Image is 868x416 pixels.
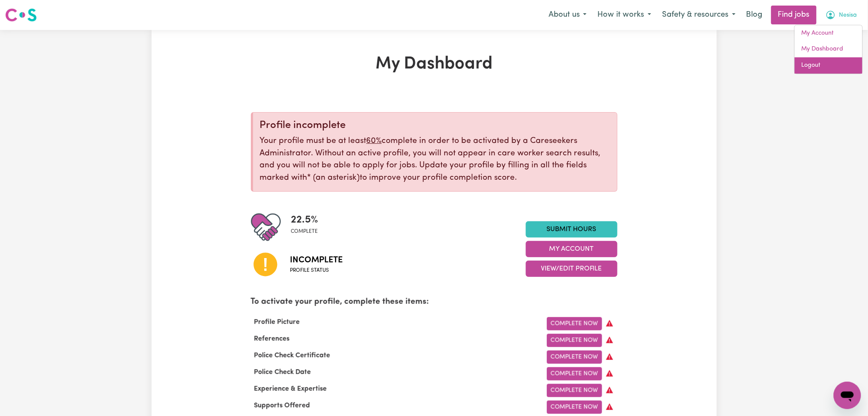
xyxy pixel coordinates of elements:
[547,384,602,397] a: Complete Now
[526,261,617,277] button: View/Edit Profile
[741,6,768,24] a: Blog
[251,386,331,392] span: Experience & Expertise
[291,212,319,228] span: 22.5 %
[290,254,343,267] span: Incomplete
[592,6,657,24] button: How it works
[251,402,314,409] span: Supports Offered
[251,352,334,359] span: Police Check Certificate
[820,6,863,24] button: My Account
[5,7,37,23] img: Careseekers logo
[547,401,602,414] a: Complete Now
[543,6,592,24] button: About us
[795,57,862,74] a: Logout
[547,367,602,380] a: Complete Now
[291,212,325,242] div: Profile completeness: 22.5%
[367,137,382,145] u: 60%
[526,241,617,257] button: My Account
[307,174,360,182] span: an asterisk
[794,25,863,74] div: My Account
[771,6,817,24] a: Find jobs
[547,334,602,347] a: Complete Now
[834,382,861,409] iframe: Button to launch messaging window
[291,228,319,235] span: complete
[547,351,602,364] a: Complete Now
[290,267,343,274] span: Profile status
[547,317,602,330] a: Complete Now
[795,25,862,42] a: My Account
[526,221,617,238] a: Submit Hours
[657,6,741,24] button: Safety & resources
[251,319,304,326] span: Profile Picture
[260,135,610,184] p: Your profile must be at least complete in order to be activated by a Careseekers Administrator. W...
[251,369,315,376] span: Police Check Date
[251,296,617,309] p: To activate your profile, complete these items:
[251,336,293,342] span: References
[795,41,862,57] a: My Dashboard
[5,5,37,25] a: Careseekers logo
[260,119,610,132] div: Profile incomplete
[839,11,857,20] span: Nesisa
[251,54,617,74] h1: My Dashboard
